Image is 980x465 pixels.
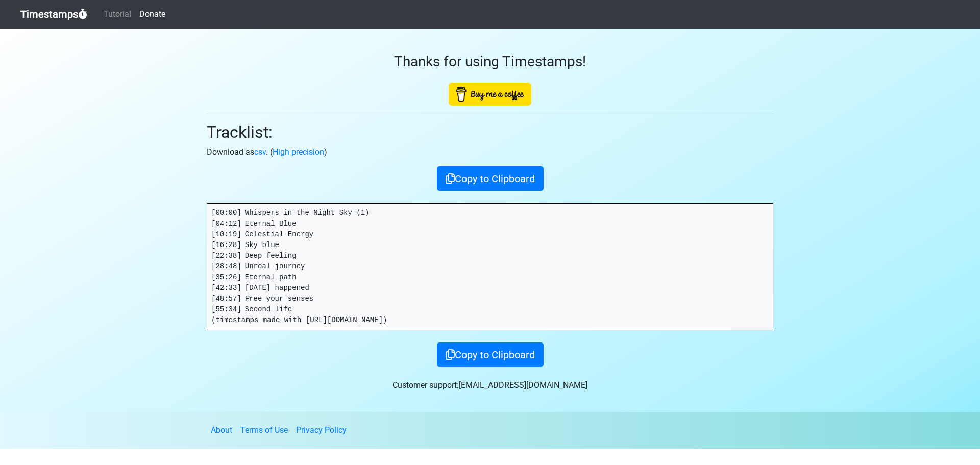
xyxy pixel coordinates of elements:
p: Download as . ( ) [207,146,773,158]
a: Tutorial [100,4,135,25]
a: Donate [135,4,169,25]
h3: Thanks for using Timestamps! [207,53,773,70]
a: About [211,425,232,435]
a: High precision [273,147,324,157]
img: Buy Me A Coffee [449,83,531,106]
button: Copy to Clipboard [437,166,544,191]
h2: Tracklist: [207,123,773,142]
a: Terms of Use [240,425,288,435]
a: Timestamps [20,4,87,25]
pre: [00:00] Whispers in the Night Sky (1) [04:12] Eternal Blue [10:19] Celestial Energy [16:28] Sky b... [207,204,773,330]
a: Privacy Policy [296,425,347,435]
button: Copy to Clipboard [437,342,544,367]
a: csv [254,147,266,157]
